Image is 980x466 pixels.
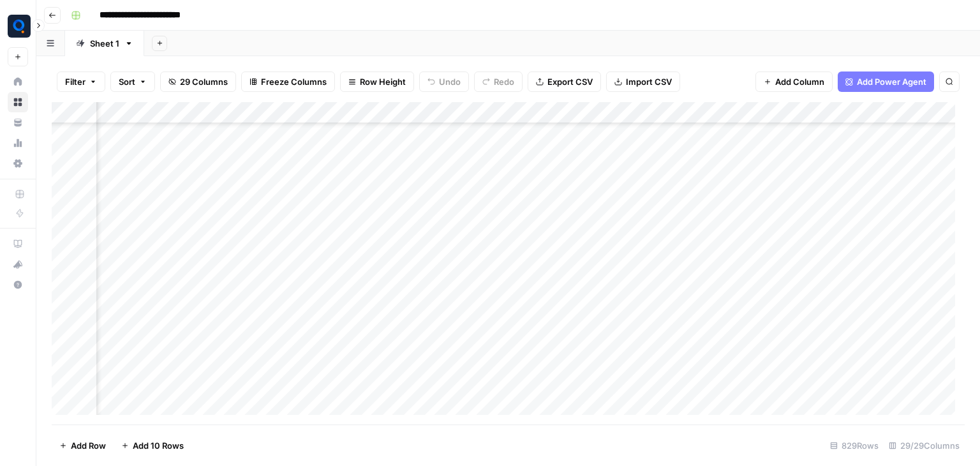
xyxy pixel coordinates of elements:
[8,133,28,153] a: Usage
[71,439,106,452] span: Add Row
[419,71,469,92] button: Undo
[8,255,27,274] div: What's new?
[65,31,144,56] a: Sheet 1
[494,75,514,88] span: Redo
[626,75,672,88] span: Import CSV
[474,71,523,92] button: Redo
[340,71,414,92] button: Row Height
[606,71,680,92] button: Import CSV
[884,435,965,456] div: 29/29 Columns
[8,15,31,38] img: Qubit - SEO Logo
[775,75,824,88] span: Add Column
[8,92,28,112] a: Browse
[52,435,114,456] button: Add Row
[825,435,884,456] div: 829 Rows
[241,71,335,92] button: Freeze Columns
[119,75,135,88] span: Sort
[8,112,28,133] a: Your Data
[8,10,28,42] button: Workspace: Qubit - SEO
[90,37,119,50] div: Sheet 1
[755,71,833,92] button: Add Column
[8,71,28,92] a: Home
[8,153,28,174] a: Settings
[133,439,184,452] span: Add 10 Rows
[8,234,28,254] a: AirOps Academy
[439,75,461,88] span: Undo
[8,254,28,274] button: What's new?
[65,75,85,88] span: Filter
[8,274,28,295] button: Help + Support
[838,71,934,92] button: Add Power Agent
[160,71,236,92] button: 29 Columns
[110,71,155,92] button: Sort
[261,75,327,88] span: Freeze Columns
[857,75,926,88] span: Add Power Agent
[360,75,406,88] span: Row Height
[547,75,593,88] span: Export CSV
[180,75,228,88] span: 29 Columns
[114,435,191,456] button: Add 10 Rows
[57,71,105,92] button: Filter
[528,71,601,92] button: Export CSV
